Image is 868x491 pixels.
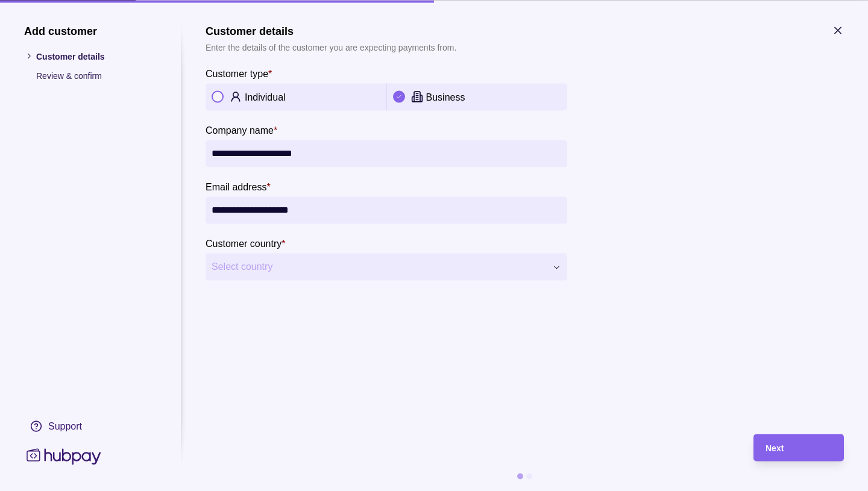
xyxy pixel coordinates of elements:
[212,196,561,224] input: Email address
[426,92,465,102] p: Business
[206,40,456,54] p: Enter the details of the customer you are expecting payments from.
[48,419,82,433] div: Support
[206,238,281,248] p: Customer country
[766,443,784,453] span: Next
[206,24,456,37] h1: Customer details
[24,413,157,439] a: Support
[753,434,844,461] button: Next
[206,125,274,135] p: Company name
[206,122,277,137] label: Company name
[24,24,157,37] h1: Add customer
[206,66,272,80] label: Customer type
[212,140,561,167] input: Company name
[206,68,268,78] p: Customer type
[206,236,286,250] label: Customer country
[206,181,266,192] p: Email address
[245,92,286,102] p: Individual
[206,179,271,193] label: Email address
[36,69,157,82] p: Review & confirm
[36,49,157,63] p: Customer details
